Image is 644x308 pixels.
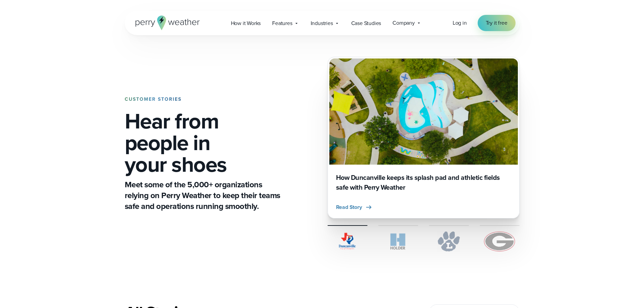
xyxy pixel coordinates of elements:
a: Duncanville Splash Pad How Duncanville keeps its splash pad and athletic fields safe with Perry W... [328,57,520,218]
span: Log in [453,19,467,27]
p: Meet some of the 5,000+ organizations relying on Perry Weather to keep their teams safe and opera... [125,179,283,212]
h3: How Duncanville keeps its splash pad and athletic fields safe with Perry Weather [336,173,511,192]
a: How it Works [225,16,267,30]
span: Features [272,19,292,27]
h1: Hear from people in your shoes [125,110,283,175]
span: Try it free [486,19,507,27]
a: Log in [453,19,467,27]
a: Try it free [478,15,516,31]
strong: CUSTOMER STORIES [125,96,182,103]
span: How it Works [231,19,261,27]
div: 1 of 4 [328,57,520,218]
div: slideshow [328,57,520,218]
span: Industries [311,19,333,27]
img: City of Duncanville Logo [328,231,367,252]
img: Holder.svg [378,231,418,252]
button: Read Story [336,203,373,211]
img: Duncanville Splash Pad [329,58,518,165]
span: Read Story [336,203,362,211]
a: Case Studies [345,16,387,30]
span: Company [392,19,415,27]
span: Case Studies [351,19,381,27]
